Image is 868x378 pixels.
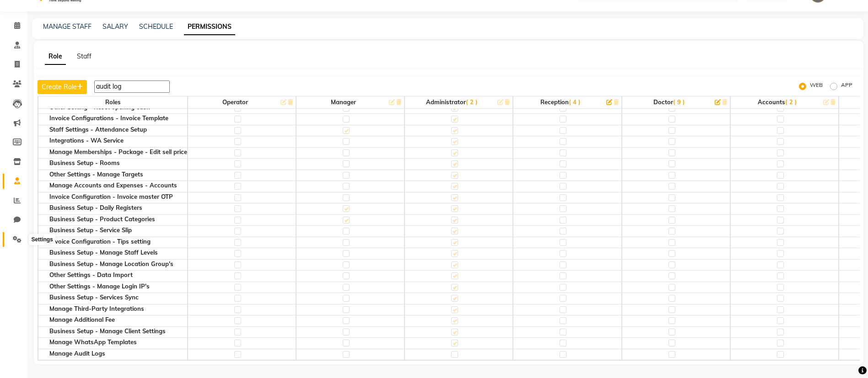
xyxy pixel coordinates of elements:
button: Create Role [38,80,87,94]
span: ( 2 ) [785,98,797,106]
span: ( 2 ) [466,98,478,106]
div: Staff Settings - Attendance Setup [49,127,187,133]
div: Business Setup - Service Slip [49,227,187,233]
th: Roles [38,96,188,109]
th: Operator [188,96,296,109]
span: ( 9 ) [673,98,685,106]
div: Manage Accounts and Expenses - Accounts [49,182,187,188]
div: Other Setting - Reset opening cash [49,104,187,110]
th: Manager [296,96,404,109]
div: Business Setup - Manage Location Group's [49,261,187,267]
div: Settings [29,234,55,245]
th: Accounts [730,96,839,109]
div: Manage Additional Fee [49,317,187,323]
div: Manage Audit Logs [49,351,187,357]
div: Manage Third-Party Integrations [49,306,187,312]
div: Other Settings - Data Import [49,272,187,278]
a: Role [45,48,66,65]
div: Other Settings - Manage Targets [49,171,187,177]
a: SALARY [102,22,128,31]
label: APP [841,81,852,92]
div: Manage Memberships - Package - Edit sell price [49,149,187,155]
div: Business Setup - Daily Registers [49,205,187,211]
div: Business Setup - Manage Client Settings [49,328,187,334]
th: Administrator [404,96,513,109]
div: Invoice Configurations - Invoice Template [49,115,187,121]
div: Other Settings - Manage Login IP's [49,283,187,289]
a: Staff [77,52,92,60]
a: PERMISSIONS [184,19,235,35]
div: Business Setup - Product Categories [49,216,187,222]
div: Invoice Configuration - Invoice master OTP [49,194,187,200]
div: Invoice Configuration - Tips setting [49,239,187,245]
th: Doctor [622,96,730,109]
div: Business Setup - Services Sync [49,294,187,300]
input: Search [94,80,170,93]
div: Business Setup - Rooms [49,160,187,166]
th: Reception [513,96,621,109]
div: Business Setup - Manage Staff Levels [49,250,187,256]
a: MANAGE STAFF [43,22,92,31]
span: ( 4 ) [569,98,581,106]
label: WEB [810,81,823,92]
div: Manage WhatsApp Templates [49,339,187,345]
div: Integrations - WA Service [49,138,187,144]
a: SCHEDULE [139,22,173,31]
